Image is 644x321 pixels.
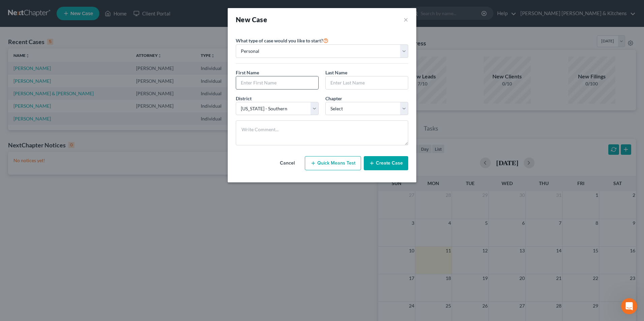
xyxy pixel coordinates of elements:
[325,96,342,101] span: Chapter
[8,195,127,203] div: Did this answer your question?
[45,202,55,216] span: 😞
[272,156,302,170] button: Cancel
[325,70,347,75] span: Last Name
[236,76,318,89] input: Enter First Name
[59,202,76,216] span: neutral face reaction
[4,3,17,15] button: go back
[326,76,408,89] input: Enter Last Name
[80,202,90,216] span: 😃
[41,202,59,216] span: disappointed reaction
[62,202,72,216] span: 😐
[118,3,130,15] button: Expand window
[236,15,267,24] strong: New Case
[236,96,252,101] span: District
[404,15,408,24] button: ×
[40,224,94,229] a: Open in help center
[305,156,361,170] button: Quick Means Test
[76,202,94,216] span: smiley reaction
[364,156,408,170] button: Create Case
[236,70,259,75] span: First Name
[621,298,637,314] iframe: Intercom live chat
[236,36,328,44] label: What type of case would you like to start?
